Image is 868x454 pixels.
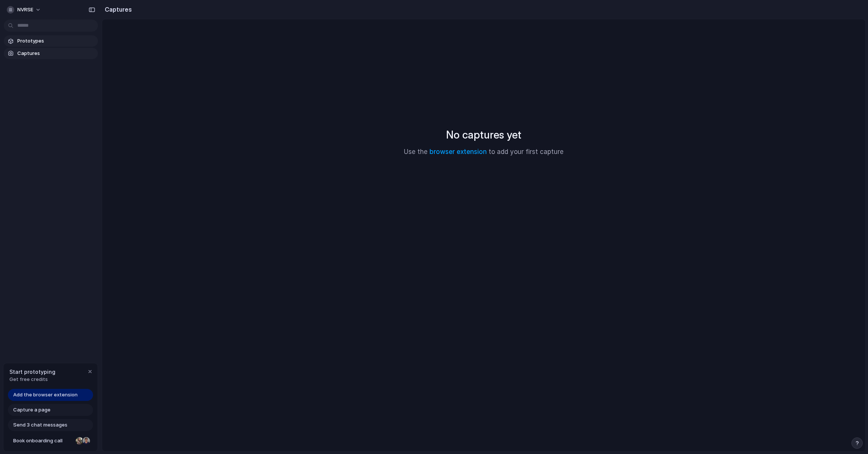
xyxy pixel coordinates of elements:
[82,436,91,445] div: Christian Iacullo
[17,6,33,14] span: NVRSE
[404,147,564,157] p: Use the to add your first capture
[4,48,98,59] a: Captures
[429,148,487,155] a: browser extension
[9,376,55,383] span: Get free credits
[102,5,132,14] h2: Captures
[13,406,50,414] span: Capture a page
[13,421,67,429] span: Send 3 chat messages
[13,437,73,445] span: Book onboarding call
[4,4,45,16] button: NVRSE
[8,389,93,401] a: Add the browser extension
[75,436,84,445] div: Nicole Kubica
[446,127,521,143] h2: No captures yet
[8,435,93,447] a: Book onboarding call
[4,35,98,47] a: Prototypes
[17,37,95,45] span: Prototypes
[17,50,95,57] span: Captures
[13,391,78,399] span: Add the browser extension
[9,368,55,376] span: Start prototyping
